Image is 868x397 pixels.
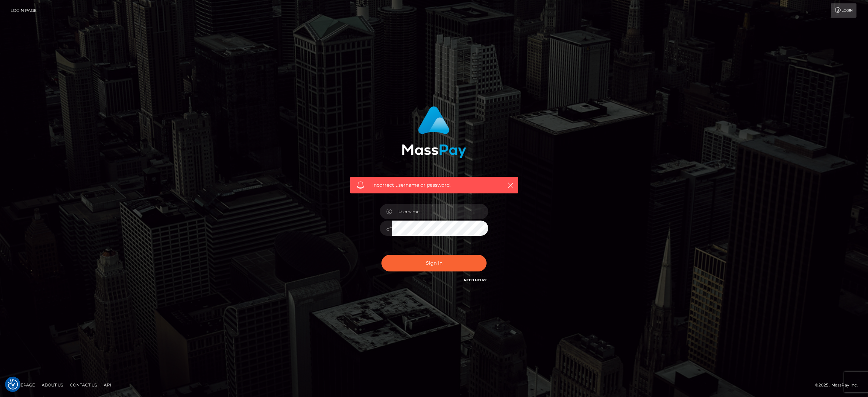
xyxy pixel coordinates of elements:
[381,255,487,271] button: Sign in
[39,380,66,390] a: About Us
[402,106,466,158] img: MassPay Login
[392,204,488,219] input: Username...
[815,381,863,389] div: © 2025 , MassPay Inc.
[8,379,18,390] button: Consent Preferences
[464,278,487,282] a: Need Help?
[8,379,18,390] img: Revisit consent button
[372,182,496,189] span: Incorrect username or password.
[11,3,37,18] a: Login Page
[67,380,100,390] a: Contact Us
[831,3,856,18] a: Login
[101,380,114,390] a: API
[7,380,38,390] a: Homepage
